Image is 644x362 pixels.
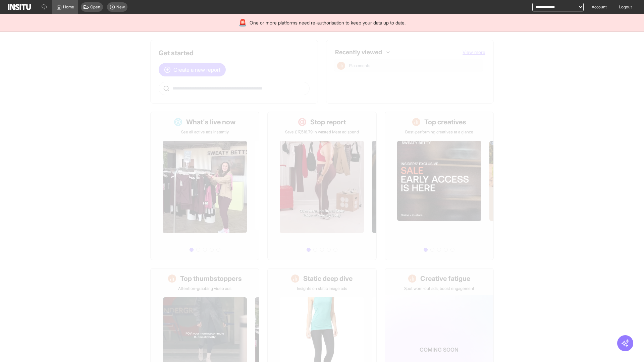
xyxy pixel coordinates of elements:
span: Open [90,4,100,10]
span: New [116,4,125,10]
img: Logo [8,4,31,10]
div: 🚨 [238,18,247,27]
span: One or more platforms need re-authorisation to keep your data up to date. [250,19,406,26]
span: Home [63,4,74,10]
